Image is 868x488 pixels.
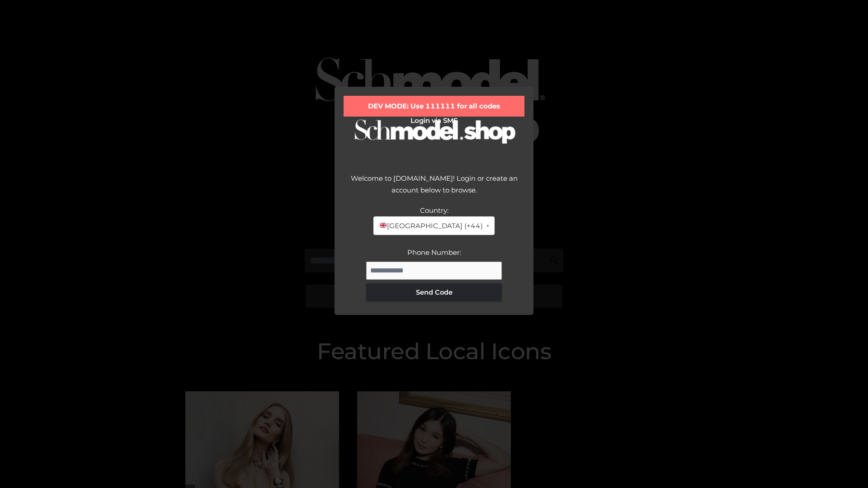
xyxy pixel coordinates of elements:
[344,173,524,205] div: Welcome to [DOMAIN_NAME]! Login or create an account below to browse.
[379,220,482,232] span: [GEOGRAPHIC_DATA] (+44)
[344,117,524,125] h2: Login via SMS
[366,283,502,301] button: Send Code
[420,206,448,215] label: Country:
[407,248,461,257] label: Phone Number:
[344,96,524,117] div: DEV MODE: Use 111111 for all codes
[380,222,387,229] img: 🇬🇧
